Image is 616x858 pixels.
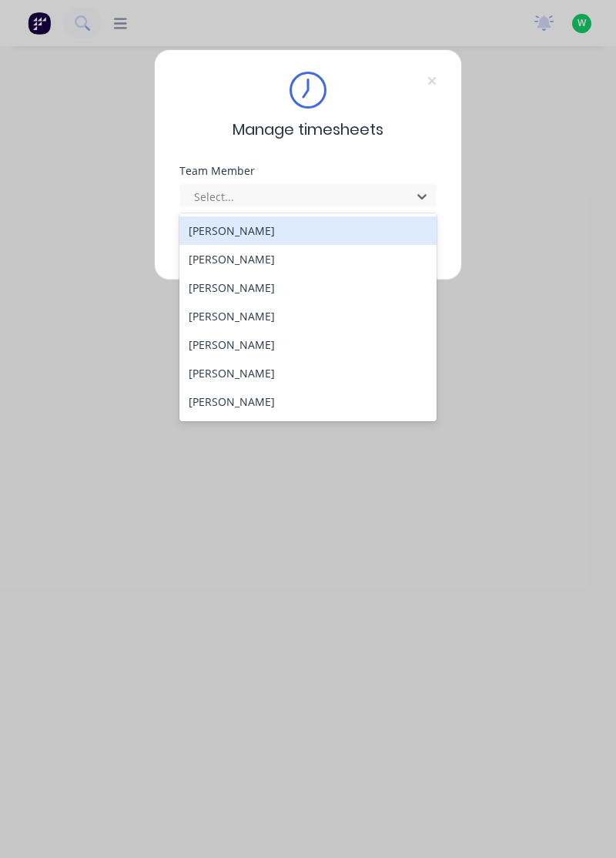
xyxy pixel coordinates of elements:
div: [PERSON_NAME] [179,273,437,302]
div: [PERSON_NAME] [179,387,437,416]
div: [PERSON_NAME] [179,330,437,359]
div: Team Member [179,166,437,176]
div: [PERSON_NAME] [179,359,437,387]
div: [PERSON_NAME] [179,216,437,245]
div: [PERSON_NAME] [179,245,437,273]
div: [PERSON_NAME] [179,416,437,444]
div: [PERSON_NAME] [179,302,437,330]
span: Manage timesheets [233,118,383,141]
